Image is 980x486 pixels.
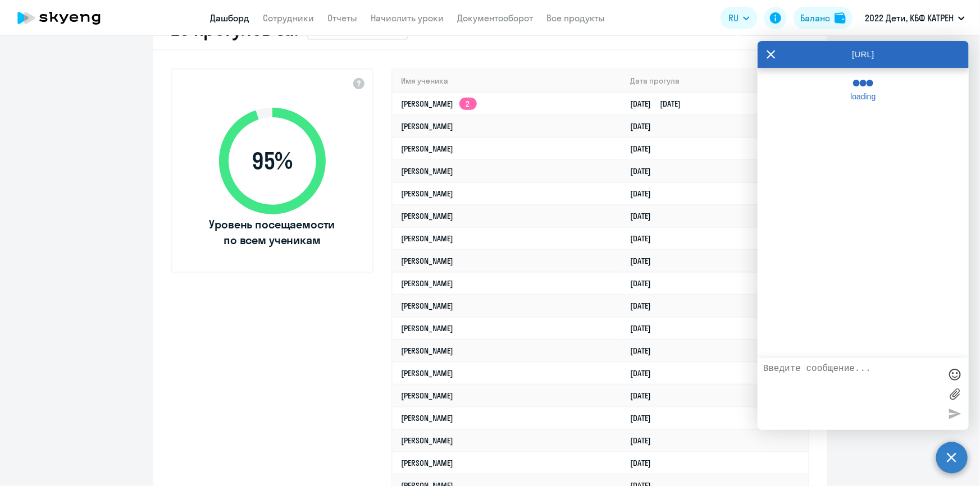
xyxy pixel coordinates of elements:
[621,70,808,93] th: Дата прогула
[402,144,454,154] a: [PERSON_NAME]
[402,233,454,244] a: [PERSON_NAME]
[402,278,454,288] a: [PERSON_NAME]
[630,435,660,446] a: [DATE]
[630,323,660,333] a: [DATE]
[630,458,660,468] a: [DATE]
[459,98,477,110] app-skyeng-badge: 2
[402,99,477,109] a: [PERSON_NAME]2
[630,391,660,401] a: [DATE]
[630,368,660,378] a: [DATE]
[859,4,970,31] button: 2022 Дети, КБФ КАТРЕН
[393,70,622,93] th: Имя ученика
[458,12,534,24] a: Документооборот
[402,256,454,266] a: [PERSON_NAME]
[630,413,660,423] a: [DATE]
[721,7,758,29] button: RU
[402,368,454,378] a: [PERSON_NAME]
[402,323,454,333] a: [PERSON_NAME]
[630,121,660,131] a: [DATE]
[630,99,690,109] a: [DATE][DATE]
[402,435,454,446] a: [PERSON_NAME]
[800,11,830,25] div: Баланс
[402,346,454,356] a: [PERSON_NAME]
[402,166,454,176] a: [PERSON_NAME]
[263,12,314,24] a: Сотрудники
[794,7,853,29] button: Балансbalance
[208,148,337,175] span: 95 %
[211,12,250,24] a: Дашборд
[208,217,337,248] span: Уровень посещаемости по всем ученикам
[402,458,454,468] a: [PERSON_NAME]
[630,233,660,244] a: [DATE]
[402,391,454,401] a: [PERSON_NAME]
[402,211,454,221] a: [PERSON_NAME]
[402,413,454,423] a: [PERSON_NAME]
[371,12,444,24] a: Начислить уроки
[630,301,660,311] a: [DATE]
[630,189,660,199] a: [DATE]
[630,211,660,221] a: [DATE]
[630,256,660,266] a: [DATE]
[402,121,454,131] a: [PERSON_NAME]
[946,386,963,402] label: Лимит 10 файлов
[402,189,454,199] a: [PERSON_NAME]
[835,12,846,24] img: balance
[630,166,660,176] a: [DATE]
[630,346,660,356] a: [DATE]
[630,144,660,154] a: [DATE]
[630,278,660,288] a: [DATE]
[865,11,954,25] p: 2022 Дети, КБФ КАТРЕН
[328,12,358,24] a: Отчеты
[844,92,883,101] span: loading
[402,301,454,311] a: [PERSON_NAME]
[547,12,605,24] a: Все продукты
[728,11,739,25] span: RU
